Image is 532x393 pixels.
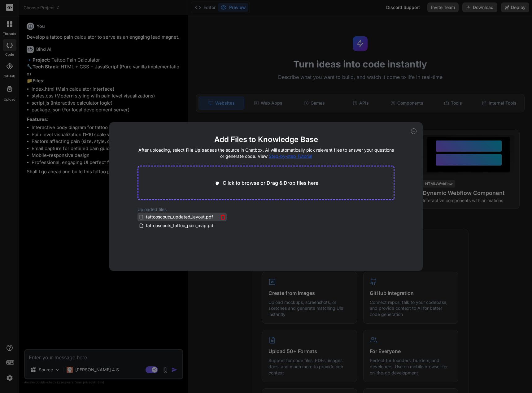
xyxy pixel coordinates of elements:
[145,213,214,221] span: tattooscouts_updated_layout.pdf
[269,153,312,159] span: Step-by-step Tutorial
[145,222,216,229] span: tattooscouts_tattoo_pain_map.pdf
[186,147,212,153] span: File Uploads
[137,147,395,159] h4: After uploading, select as the source in Chatbox. AI will automatically pick relevant files to an...
[137,135,395,145] h2: Add Files to Knowledge Base
[223,179,318,187] p: Click to browse or Drag & Drop files here
[137,206,395,213] h2: Uploaded files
